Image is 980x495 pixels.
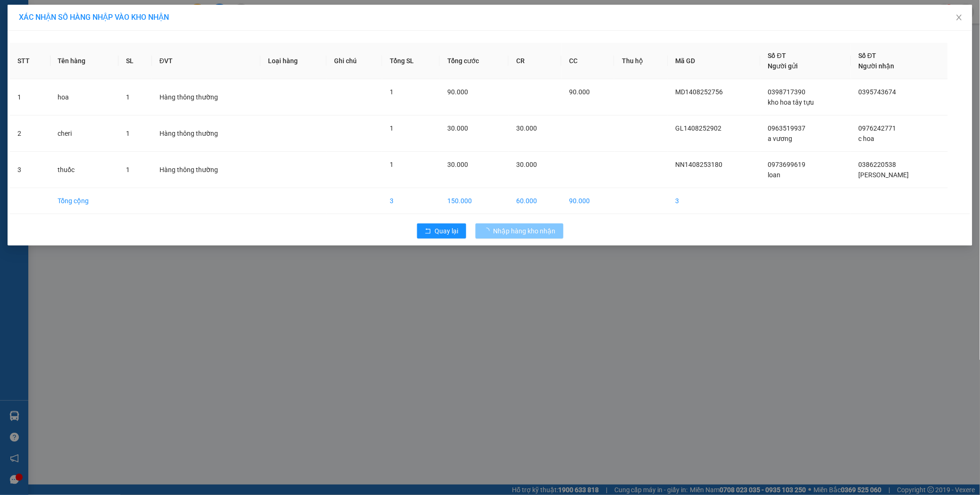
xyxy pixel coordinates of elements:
span: kho hoa tây tựu [768,99,814,106]
span: c hoa [859,135,875,142]
span: 1 [126,166,130,173]
span: XÁC NHẬN SỐ HÀNG NHẬP VÀO KHO NHẬN [19,13,169,22]
td: Hàng thông thường [152,152,260,188]
span: 0976242771 [859,124,896,132]
td: Hàng thông thường [152,79,260,115]
span: [PERSON_NAME] [859,171,909,179]
button: rollbackQuay lại [417,223,466,239]
span: loading [483,228,494,234]
th: SL [118,43,152,79]
span: Người gửi [768,62,798,70]
span: 1 [390,88,394,96]
td: 1 [10,79,50,115]
span: NN1408253180 [676,161,723,168]
td: Tổng cộng [50,188,119,214]
span: 90.000 [447,88,468,96]
th: Tổng cước [440,43,509,79]
td: hoa [50,79,119,115]
span: Quay lại [435,226,459,236]
span: 1 [390,124,394,132]
td: 3 [382,188,440,214]
th: Thu hộ [614,43,668,79]
span: 0398717390 [768,88,806,96]
span: 30.000 [516,161,537,168]
th: Mã GD [668,43,761,79]
span: Nhập hàng kho nhận [494,226,556,236]
span: Số ĐT [859,52,877,59]
td: 60.000 [509,188,561,214]
span: 0963519937 [768,124,806,132]
th: Loại hàng [260,43,327,79]
span: a vương [768,135,793,142]
span: Số ĐT [768,52,786,59]
th: CC [561,43,614,79]
th: STT [10,43,50,79]
span: Người nhận [859,62,895,70]
th: Tổng SL [382,43,440,79]
span: close [955,14,963,21]
td: 3 [10,152,50,188]
span: MD1408252756 [676,88,723,96]
span: 30.000 [447,124,468,132]
span: rollback [425,228,431,235]
td: Hàng thông thường [152,115,260,152]
td: cheri [50,115,119,152]
th: Tên hàng [50,43,119,79]
span: GL1408252902 [676,124,722,132]
span: 0973699619 [768,161,806,168]
span: 90.000 [569,88,590,96]
span: 1 [390,161,394,168]
button: Nhập hàng kho nhận [476,223,563,239]
span: 1 [126,93,130,101]
td: 150.000 [440,188,509,214]
th: ĐVT [152,43,260,79]
span: 30.000 [516,124,537,132]
span: 0395743674 [859,88,896,96]
span: 0386220538 [859,161,896,168]
button: Close [946,5,972,31]
span: 1 [126,130,130,137]
span: loan [768,171,781,179]
td: 2 [10,115,50,152]
th: Ghi chú [327,43,382,79]
span: 30.000 [447,161,468,168]
th: CR [509,43,561,79]
td: 90.000 [561,188,614,214]
td: thuốc [50,152,119,188]
td: 3 [668,188,761,214]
